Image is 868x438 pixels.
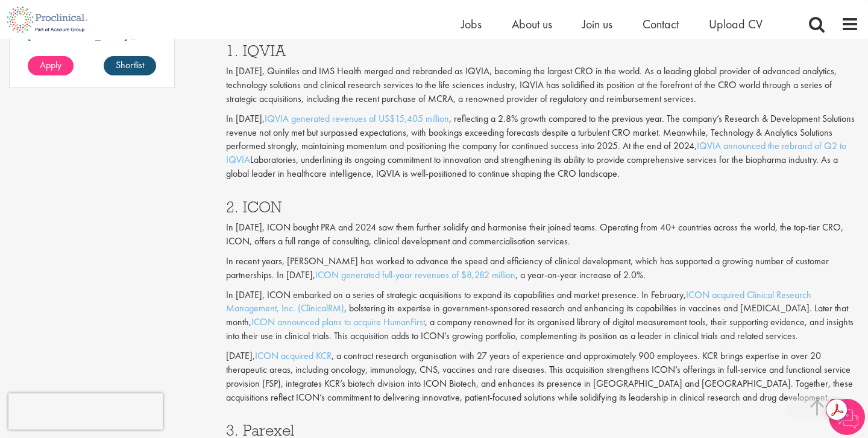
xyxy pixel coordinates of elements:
[40,59,61,71] span: Apply
[226,349,859,404] p: [DATE], , a contract research organisation with 27 years of experience and approximately 900 empl...
[226,221,859,249] p: In [DATE], ICON bought PRA and 2024 saw them further solidify and harmonise their joined teams. O...
[582,16,612,32] a: Join us
[226,422,859,438] h3: 3. Parexel
[226,112,859,181] p: In [DATE], , reflecting a 2.8% growth compared to the previous year. The company’s Research & Dev...
[226,288,811,315] a: ICON acquired Clinical Research Management, Inc. (ClinicalRM)
[8,393,163,430] iframe: reCAPTCHA
[461,16,482,32] a: Jobs
[643,16,679,32] a: Contact
[226,139,846,166] a: IQVIA announced the rebrand of Q2 to IQVIA
[28,56,74,75] a: Apply
[265,112,449,125] a: IQVIA generated revenues of US$15,405 million
[255,349,332,362] a: ICON acquired KCR
[226,43,859,59] h3: 1. IQVIA
[709,16,763,32] a: Upload CV
[226,255,859,282] p: In recent years, [PERSON_NAME] has worked to advance the speed and efficiency of clinical develop...
[226,199,859,215] h3: 2. ICON
[251,316,425,328] a: ICON announced plans to acquire HumanFirst
[226,288,859,343] p: In [DATE], ICON embarked on a series of strategic acquisitions to expand its capabilities and mar...
[315,268,515,281] a: ICON generated full-year revenues of $8,282 million
[512,16,552,32] a: About us
[226,65,859,106] p: In [DATE], Quintiles and IMS Health merged and rebranded as IQVIA, becoming the largest CRO in th...
[104,56,156,75] a: Shortlist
